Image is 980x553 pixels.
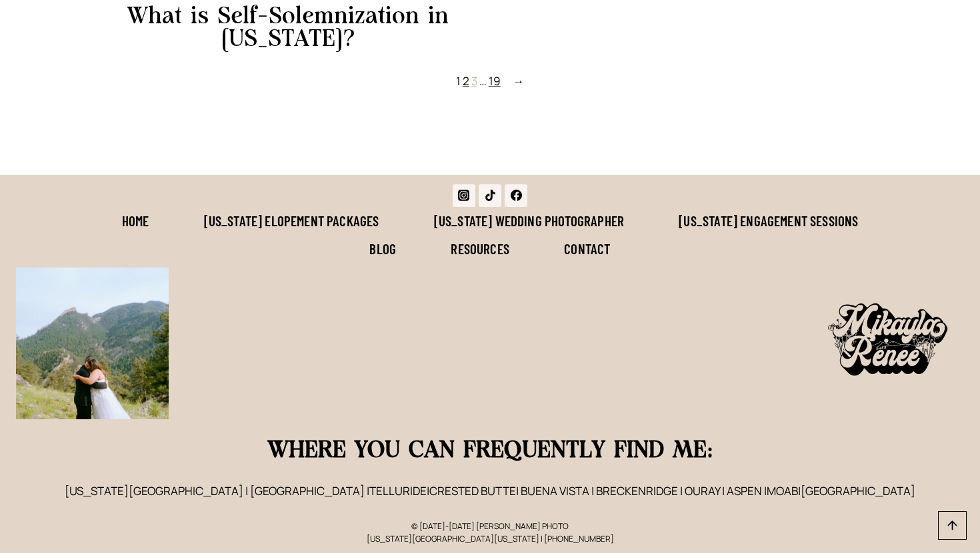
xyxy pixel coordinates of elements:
[651,207,885,235] a: [US_STATE] Engagement Sessions
[489,73,501,89] a: 19
[513,72,524,90] span: →
[471,73,477,89] a: 3
[407,207,652,235] a: [US_STATE] Wedding Photographer
[456,73,461,89] span: 1
[423,235,537,263] a: Resources
[537,235,638,263] a: Contact
[429,483,516,498] a: CRESTED BUTTE
[463,73,469,89] a: 2
[801,483,915,498] a: [GEOGRAPHIC_DATA]
[479,184,501,207] a: TikTok
[16,482,964,500] p: [US_STATE][GEOGRAPHIC_DATA] | [GEOGRAPHIC_DATA] | | | BUENA VISTA | BRECKENRIDGE | OURAY | ASPEN | |
[76,520,904,545] p: © [DATE]-[DATE] [PERSON_NAME] PHOTO [US_STATE][GEOGRAPHIC_DATA][US_STATE] | [PHONE_NUMBER]
[369,483,427,498] a: TELLURIDE
[94,207,176,235] a: Home
[342,235,423,263] a: Blog
[767,483,798,498] a: MOAB
[92,72,888,90] nav: Pagination
[479,73,487,89] span: …
[176,207,406,235] a: [US_STATE] Elopement Packages
[506,72,524,90] a: Next Page
[76,207,904,263] nav: Footer Navigation
[92,5,483,51] a: What is Self-Solemnization in [US_STATE]?
[938,511,967,540] a: Scroll to top
[505,184,527,207] a: Facebook
[453,184,475,207] a: Instagram
[267,439,713,462] strong: WHERE YOU CAN FREQUENTLY FIND ME:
